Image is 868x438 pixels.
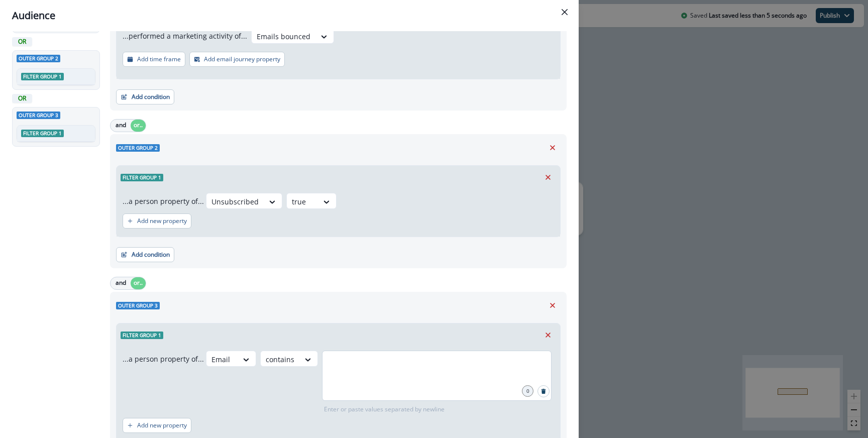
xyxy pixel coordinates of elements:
span: Filter group 1 [21,130,64,137]
button: and [111,120,131,132]
button: Remove [545,140,561,155]
p: OR [14,94,30,103]
span: Filter group 1 [121,174,163,181]
span: Outer group 2 [17,55,60,62]
button: Add email journey property [189,52,285,67]
p: Enter or paste values separated by newline [322,405,447,414]
span: Outer group 2 [116,144,160,152]
span: Filter group 1 [121,332,163,339]
span: Outer group 3 [116,302,160,309]
button: Add new property [123,213,191,229]
button: Add condition [116,247,174,262]
button: Remove [540,170,556,185]
div: 0 [522,385,533,397]
button: Add new property [123,418,191,433]
p: ...performed a marketing activity of... [123,31,247,41]
button: Add condition [116,89,174,104]
button: Close [557,4,573,20]
div: Audience [12,8,567,23]
button: or.. [131,277,146,289]
p: ...a person property of... [123,354,204,364]
p: Add time frame [137,56,181,63]
p: Add new property [137,217,187,225]
button: or.. [131,120,146,132]
span: Filter group 1 [21,73,64,80]
p: Add email journey property [204,56,280,63]
p: OR [14,37,30,46]
p: ...a person property of... [123,196,204,206]
button: Search [537,385,550,397]
span: Outer group 3 [17,112,60,119]
button: Remove [540,327,556,343]
button: Add time frame [123,52,185,67]
button: Remove [545,298,561,313]
button: and [111,277,131,289]
p: Add new property [137,422,187,429]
